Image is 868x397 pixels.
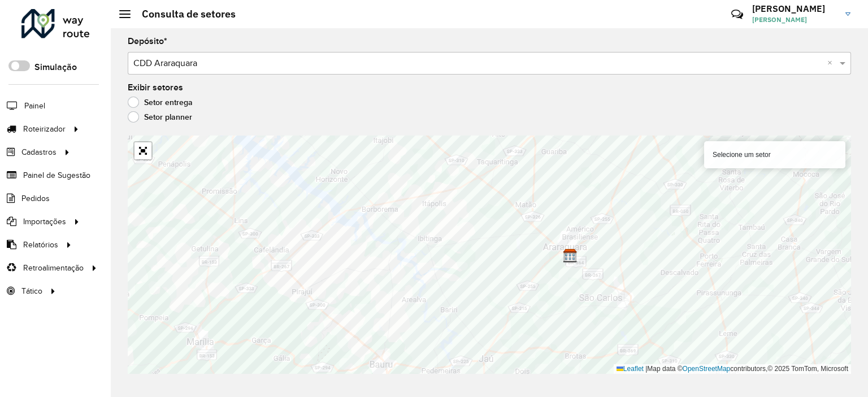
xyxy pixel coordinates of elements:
a: Contato Rápido [725,2,749,27]
span: Pedidos [21,193,50,204]
span: Painel de Sugestão [23,169,90,181]
div: Selecione um setor [704,141,845,168]
span: Cadastros [21,146,57,158]
span: Importações [23,216,66,228]
span: | [645,365,647,373]
h3: [PERSON_NAME] [752,3,837,14]
label: Setor planner [128,111,192,123]
div: Map data © contributors,© 2025 TomTom, Microsoft [614,364,851,374]
label: Depósito [128,34,167,48]
label: Simulação [34,60,77,74]
span: Clear all [827,56,837,70]
span: Roteirizador [23,123,66,135]
a: OpenStreetMap [683,365,731,373]
h2: Consulta de setores [131,8,236,20]
span: Painel [24,100,45,112]
a: Leaflet [617,365,644,373]
label: Exibir setores [128,81,183,94]
label: Setor entrega [128,97,193,108]
a: Abrir mapa em tela cheia [134,142,151,159]
span: Retroalimentação [23,262,84,274]
span: [PERSON_NAME] [752,15,837,25]
span: Relatórios [23,239,58,251]
span: Tático [21,285,42,297]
